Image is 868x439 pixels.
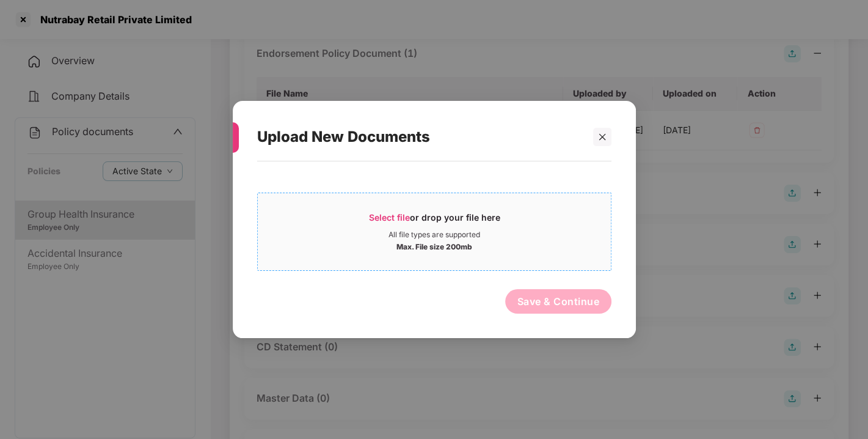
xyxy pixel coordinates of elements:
[258,202,611,261] span: Select fileor drop your file hereAll file types are supportedMax. File size 200mb
[396,240,472,252] div: Max. File size 200mb
[368,212,409,223] span: Select file
[368,212,500,230] div: or drop your file here
[597,133,606,141] span: close
[388,230,480,240] div: All file types are supported
[257,113,582,161] div: Upload New Documents
[505,289,611,314] button: Save & Continue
